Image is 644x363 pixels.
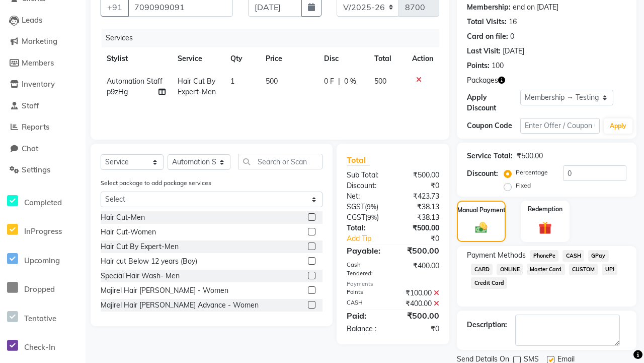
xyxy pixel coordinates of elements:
div: ₹500.00 [393,223,447,233]
div: ₹100.00 [393,288,447,298]
th: Price [260,47,318,70]
th: Stylist [101,47,172,70]
div: Services [102,29,447,47]
div: Discount: [339,180,393,191]
span: Marketing [22,36,57,46]
span: Automation Staff p9zHg [107,77,163,96]
div: Last Visit: [467,46,501,56]
span: Dropped [24,284,55,294]
div: Paid: [339,310,393,322]
div: ₹38.13 [393,212,447,223]
span: GPay [588,250,609,262]
div: Description: [467,320,507,330]
div: Payable: [339,245,393,257]
div: ₹0 [393,180,447,191]
div: Hair Cut-Women [101,227,156,237]
div: ₹400.00 [393,298,447,309]
div: Coupon Code [467,120,520,131]
span: CASH [562,250,584,262]
div: Majirel Hair [PERSON_NAME] Advance - Women [101,300,259,311]
label: Fixed [516,181,531,190]
div: 16 [509,17,517,27]
span: 9% [367,203,376,211]
div: ₹400.00 [393,261,447,278]
span: Master Card [527,264,565,275]
div: Hair Cut-Men [101,212,145,223]
div: 0 [510,31,514,42]
span: ONLINE [497,264,523,275]
div: Payments [347,280,440,288]
div: ₹500.00 [393,310,447,322]
div: ₹0 [393,324,447,334]
span: Settings [22,165,50,174]
input: Enter Offer / Coupon Code [520,118,600,134]
span: Packages [467,75,498,86]
th: Disc [318,47,368,70]
button: Apply [604,118,632,134]
span: Members [22,58,54,68]
span: 0 % [344,76,356,87]
div: Special Hair Wash- Men [101,271,180,281]
div: Apply Discount [467,92,520,113]
div: end on [DATE] [513,2,558,13]
span: UPI [602,264,617,275]
th: Service [172,47,224,70]
div: ₹423.73 [393,191,447,202]
div: Total Visits: [467,17,507,27]
div: [DATE] [503,46,524,56]
div: Hair Cut By Expert-Men [101,241,179,252]
span: | [338,76,340,87]
span: Upcoming [24,256,60,265]
span: 500 [266,77,278,86]
span: 500 [374,77,386,86]
input: Search or Scan [238,154,323,169]
div: ₹500.00 [393,245,447,257]
label: Manual Payment [457,206,506,215]
div: Membership: [467,2,511,13]
span: Hair Cut By Expert-Men [178,77,216,96]
span: Credit Card [471,277,507,289]
span: CGST [347,213,365,222]
div: Discount: [467,168,498,179]
div: ( ) [339,212,393,223]
div: Balance : [339,324,393,334]
div: 100 [492,60,504,71]
div: Card on file: [467,31,508,42]
div: Hair cut Below 12 years (Boy) [101,256,197,267]
div: ₹38.13 [393,202,447,212]
span: Tentative [24,314,56,323]
span: Completed [24,198,62,207]
th: Total [368,47,407,70]
span: PhonePe [530,250,558,262]
div: Majirel Hair [PERSON_NAME] - Women [101,285,228,296]
div: Points: [467,60,490,71]
div: ₹500.00 [517,151,543,161]
span: CARD [471,264,493,275]
div: ₹500.00 [393,170,447,180]
span: 9% [367,213,377,221]
label: Percentage [516,168,548,177]
span: InProgress [24,226,62,236]
span: CUSTOM [569,264,598,275]
div: Service Total: [467,151,513,161]
div: Cash Tendered: [339,261,393,278]
div: ₹0 [402,233,447,244]
span: Leads [22,15,42,25]
div: Sub Total: [339,170,393,180]
th: Qty [224,47,260,70]
div: ( ) [339,202,393,212]
span: SGST [347,202,365,211]
span: 1 [230,77,234,86]
label: Select package to add package services [101,178,211,188]
span: Payment Methods [467,250,526,261]
span: 0 F [324,76,334,87]
th: Action [406,47,439,70]
div: Net: [339,191,393,202]
span: Reports [22,122,49,132]
img: _gift.svg [534,220,555,236]
label: Redemption [528,205,562,214]
a: Add Tip [339,233,402,244]
span: Total [347,155,370,165]
img: _cash.svg [471,221,491,235]
span: Chat [22,144,38,153]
